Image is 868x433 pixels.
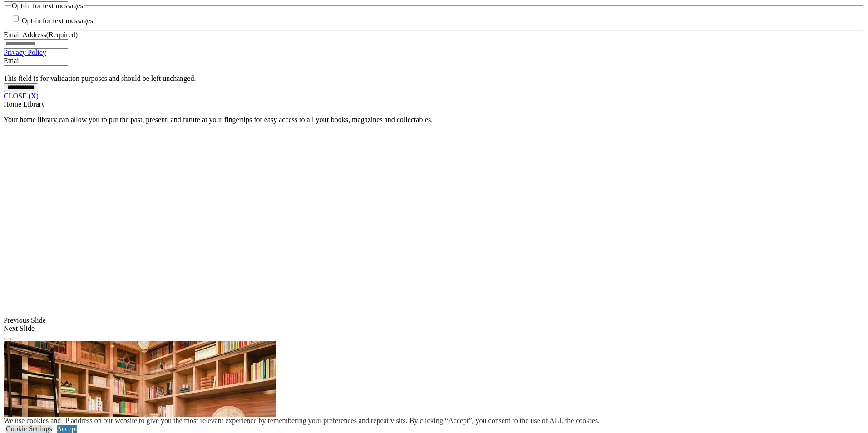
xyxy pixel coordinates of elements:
div: This field is for validation purposes and should be left unchanged. [4,74,864,83]
legend: Opt-in for text messages [11,2,84,10]
a: Cookie Settings [6,425,52,433]
div: Next Slide [4,325,864,333]
a: CLOSE (X) [4,92,39,100]
span: Home Library [4,100,45,108]
span: (Required) [46,31,78,39]
p: Your home library can allow you to put the past, present, and future at your fingertips for easy ... [4,116,864,124]
label: Email [4,57,21,64]
div: Previous Slide [4,316,864,325]
div: We use cookies and IP address on our website to give you the most relevant experience by remember... [4,417,600,425]
label: Email Address [4,31,78,39]
a: Accept [57,425,77,433]
label: Opt-in for text messages [22,17,93,25]
button: Click here to pause slide show [4,338,11,340]
a: Privacy Policy [4,49,46,56]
